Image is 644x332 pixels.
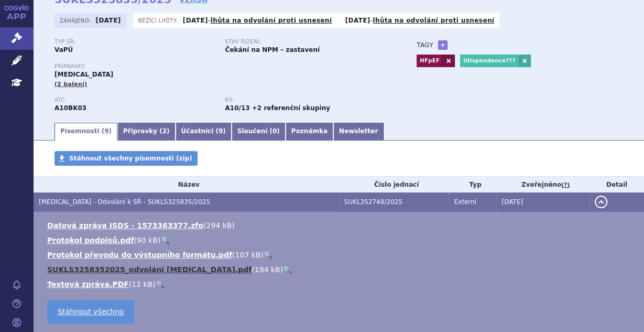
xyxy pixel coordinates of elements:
strong: EMPAGLIFLOZIN [54,104,86,112]
span: Externí [454,198,476,206]
p: Přípravky: [54,63,396,70]
span: 0 [272,127,277,135]
a: 🔍 [283,265,292,274]
a: SUKLS3258352025_odvolání [MEDICAL_DATA].pdf [47,265,252,274]
li: ( ) [47,264,634,275]
a: Písemnosti (9) [54,123,117,141]
span: 107 kB [235,251,261,259]
a: Poznámka [286,123,333,141]
span: Stáhnout všechny písemnosti (zip) [69,155,192,162]
p: Stav řízení: [225,39,386,45]
span: 9 [104,127,108,135]
span: 90 kB [137,236,158,244]
p: - [183,16,332,25]
a: Přípravky (2) [117,123,176,141]
span: [MEDICAL_DATA] [54,71,113,78]
th: Název [34,177,339,192]
th: Typ [449,177,497,192]
a: litispendence??? [460,55,518,67]
abbr: (?) [561,181,570,189]
span: 12 kB [132,280,152,288]
strong: VaPÚ [54,46,73,53]
a: Datová zpráva ISDS - 1573363377.zfo [47,221,203,230]
span: 9 [219,127,223,135]
span: 2 [162,127,167,135]
li: ( ) [47,250,634,260]
span: Jardiance - Odvolání k SŘ - SUKLS325835/2025 [39,198,210,206]
p: RS: [225,97,386,103]
td: SUKL352748/2025 [339,192,449,212]
a: HFpEF [417,55,442,67]
span: 194 kB [255,265,280,274]
th: Zveřejněno [496,177,589,192]
a: Stáhnout všechno [47,300,134,324]
a: Stáhnout všechny písemnosti (zip) [54,151,198,166]
strong: Čekání na NPM – zastavení [225,46,320,53]
a: Sloučení (0) [232,123,286,141]
strong: [DATE] [96,17,121,24]
a: Newsletter [333,123,384,141]
li: ( ) [47,220,634,231]
li: ( ) [47,279,634,290]
strong: metformin a vildagliptin [225,104,250,112]
a: + [438,40,447,50]
button: detail [595,196,607,208]
a: Textová zpráva.PDF [47,280,129,288]
span: (2 balení) [54,81,88,88]
p: ATC: [54,97,215,103]
a: lhůta na odvolání proti usnesení [211,17,332,24]
span: 294 kB [206,221,232,230]
th: Číslo jednací [339,177,449,192]
a: lhůta na odvolání proti usnesení [373,17,494,24]
strong: +2 referenční skupiny [252,104,330,112]
a: 🔍 [264,251,272,259]
span: Běžící lhůty: [138,16,180,25]
th: Detail [590,177,644,192]
a: Protokol převodu do výstupního formátu.pdf [47,251,232,259]
h3: Tagy [417,39,433,51]
td: [DATE] [496,192,589,212]
strong: [DATE] [183,17,208,24]
p: Typ SŘ: [54,39,215,45]
p: - [345,16,495,25]
a: Účastníci (9) [176,123,232,141]
strong: [DATE] [345,17,370,24]
a: Protokol podpisů.pdf [47,236,134,244]
li: ( ) [47,235,634,245]
a: 🔍 [156,280,165,288]
a: 🔍 [160,236,169,244]
span: Zahájeno: [60,16,93,25]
